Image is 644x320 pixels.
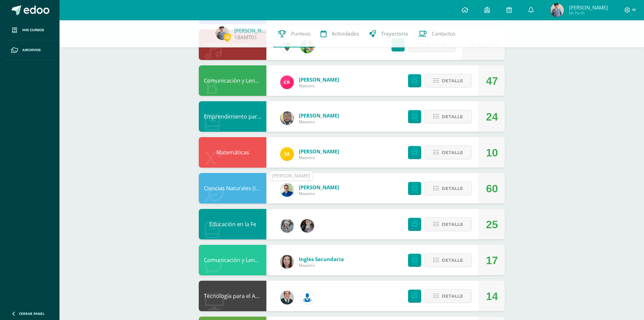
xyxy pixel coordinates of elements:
[223,33,231,41] span: 25
[442,218,463,231] span: Detalle
[273,20,315,47] a: Punteos
[486,173,498,204] div: 60
[22,47,41,53] span: Archivos
[19,311,45,316] span: Cerrar panel
[291,30,310,37] span: Punteos
[425,217,472,231] button: Detalle
[442,110,463,123] span: Detalle
[442,146,463,159] span: Detalle
[22,27,44,33] span: Mis cursos
[199,65,266,96] div: Comunicación y Lenguaje, Idioma Español
[442,74,463,87] span: Detalle
[486,102,498,132] div: 24
[199,173,266,204] div: Ciencias Naturales (Introducción a la Biología)
[299,184,339,191] span: [PERSON_NAME]
[299,262,344,268] span: Maestro
[299,155,339,161] span: Maestro
[199,281,266,311] div: Tecnología para el Aprendizaje y la Comunicación (Informática)
[299,112,339,119] span: [PERSON_NAME]
[413,20,460,47] a: Contactos
[432,30,455,37] span: Contactos
[442,254,463,266] span: Detalle
[364,20,413,47] a: Trayectoria
[442,182,463,195] span: Detalle
[280,147,294,161] img: 03c2987289e60ca238394da5f82a525a.png
[381,30,408,37] span: Trayectoria
[569,10,608,16] span: Mi Perfil
[280,291,294,304] img: 2306758994b507d40baaa54be1d4aa7e.png
[569,4,608,11] span: [PERSON_NAME]
[425,146,472,159] button: Detalle
[301,219,314,233] img: 8322e32a4062cfa8b237c59eedf4f548.png
[280,219,294,233] img: cba4c69ace659ae4cf02a5761d9a2473.png
[299,119,339,125] span: Maestro
[280,111,294,125] img: 712781701cd376c1a616437b5c60ae46.png
[425,74,472,88] button: Detalle
[199,137,266,168] div: Matemáticas
[5,40,54,60] a: Archivos
[315,20,364,47] a: Actividades
[234,34,257,41] a: 18AMT01
[280,255,294,269] img: 8af0450cf43d44e38c4a1497329761f3.png
[486,137,498,168] div: 10
[199,101,266,132] div: Emprendimiento para la Productividad
[425,110,472,124] button: Detalle
[550,3,564,17] img: 5beb38fec7668301f370e1681d348f64.png
[199,209,266,239] div: Educación en la Fe
[299,148,339,155] span: [PERSON_NAME]
[442,290,463,302] span: Detalle
[486,245,498,276] div: 17
[216,26,229,40] img: 5beb38fec7668301f370e1681d348f64.png
[486,66,498,96] div: 47
[486,281,498,312] div: 14
[299,83,339,89] span: Maestro
[280,76,294,89] img: ab28fb4d7ed199cf7a34bbef56a79c5b.png
[425,182,472,195] button: Detalle
[199,245,266,275] div: Comunicación y Lenguaje, Idioma Extranjero Inglés
[486,209,498,240] div: 25
[332,30,359,37] span: Actividades
[280,183,294,197] img: 692ded2a22070436d299c26f70cfa591.png
[301,291,314,304] img: 6ed6846fa57649245178fca9fc9a58dd.png
[425,253,472,267] button: Detalle
[299,256,344,262] span: Inglés Secundaria
[299,191,339,196] span: Maestro
[5,20,54,40] a: Mis cursos
[234,27,268,34] a: [PERSON_NAME]
[425,289,472,303] button: Detalle
[272,172,310,179] div: [PERSON_NAME]
[299,76,339,83] span: [PERSON_NAME]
